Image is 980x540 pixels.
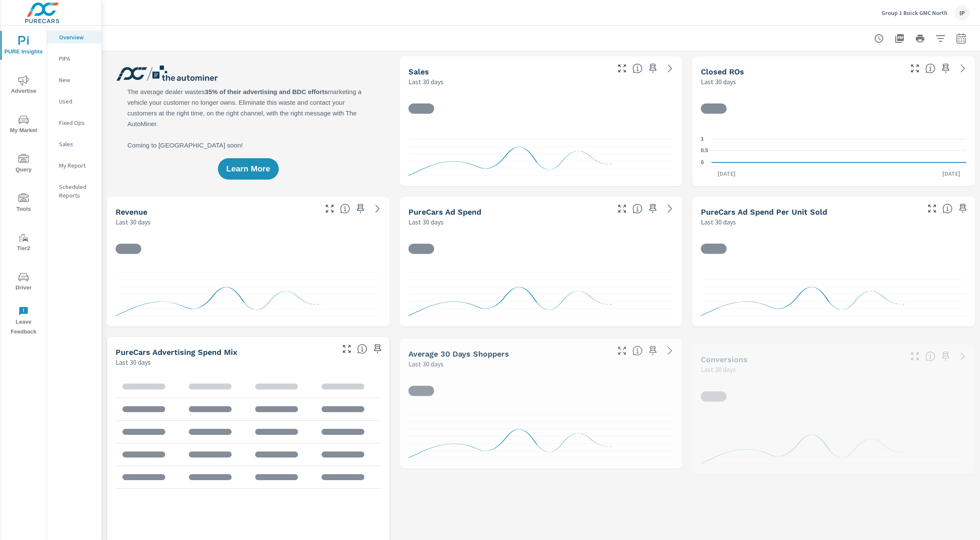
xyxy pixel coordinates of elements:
button: Make Fullscreen [908,62,922,75]
span: Total cost of media for all PureCars channels for the selected dealership group over the selected... [632,204,643,214]
a: See more details in report [663,344,677,357]
p: Last 30 days [116,217,151,227]
span: Tools [3,193,44,214]
h5: PureCars Ad Spend Per Unit Sold [701,207,827,216]
span: Learn More [226,165,270,173]
button: Make Fullscreen [615,202,629,215]
button: Make Fullscreen [908,349,922,363]
a: See more details in report [956,62,970,75]
a: See more details in report [663,62,677,75]
span: The number of dealer-specified goals completed by a visitor. [Source: This data is provided by th... [925,351,935,361]
span: Query [3,154,44,175]
div: My Report [47,159,101,172]
div: PIPA [47,52,101,65]
p: [DATE] [936,169,966,178]
span: A rolling 30 day total of daily Shoppers on the dealership website, averaged over the selected da... [632,345,643,356]
a: See more details in report [663,202,677,215]
span: My Market [3,115,44,136]
div: Used [47,95,101,108]
p: Last 30 days [701,364,736,375]
p: Last 30 days [701,217,736,227]
button: Learn More [218,158,279,180]
p: Fixed Ops [59,118,95,127]
text: 0.5 [701,148,708,154]
a: See more details in report [371,202,384,215]
span: Save this to your personalized report [939,349,953,363]
span: Average cost of advertising per each vehicle sold at the dealer over the selected date range. The... [942,204,953,214]
span: Tier2 [3,233,44,254]
h5: PureCars Ad Spend [408,207,481,216]
div: nav menu [0,26,47,340]
span: Number of vehicles sold by the dealership over the selected date range. [Source: This data is sou... [632,63,643,74]
p: PIPA [59,54,95,63]
p: Scheduled Reports [59,183,95,200]
p: Used [59,97,95,106]
button: Make Fullscreen [323,202,337,215]
button: Select Date Range [953,30,970,47]
button: Make Fullscreen [340,342,354,356]
p: My Report [59,161,95,170]
div: Fixed Ops [47,116,101,129]
h5: Sales [408,67,429,76]
span: Save this to your personalized report [354,202,367,215]
button: Make Fullscreen [615,344,629,357]
p: Last 30 days [701,77,736,87]
span: Number of Repair Orders Closed by the selected dealership group over the selected time range. [So... [925,63,935,74]
span: Driver [3,272,44,293]
h5: Conversions [701,355,748,364]
text: 0 [701,159,704,165]
span: Advertise [3,75,44,96]
button: "Export Report to PDF" [891,30,908,47]
p: Last 30 days [116,357,151,367]
div: Overview [47,31,101,44]
p: Last 30 days [408,77,444,87]
p: Last 30 days [408,359,444,369]
span: Total sales revenue over the selected date range. [Source: This data is sourced from the dealer’s... [340,204,350,214]
span: This table looks at how you compare to the amount of budget you spend per channel as opposed to y... [357,344,367,354]
span: Save this to your personalized report [646,344,660,357]
p: [DATE] [712,169,742,178]
a: See more details in report [956,349,970,363]
span: Save this to your personalized report [956,202,970,215]
span: Leave Feedback [3,306,44,337]
h5: Closed ROs [701,67,744,76]
p: New [59,76,95,84]
p: Group 1 Buick GMC North [882,9,947,17]
p: Overview [59,33,95,41]
button: Make Fullscreen [615,62,629,75]
h5: Average 30 Days Shoppers [408,349,509,358]
div: New [47,74,101,86]
span: Save this to your personalized report [646,202,660,215]
span: Save this to your personalized report [646,62,660,75]
text: 1 [701,136,704,142]
h5: Revenue [116,207,147,216]
span: PURE Insights [3,36,44,57]
span: Save this to your personalized report [371,342,384,356]
p: Last 30 days [408,217,444,227]
button: Print Report [911,30,929,47]
span: Save this to your personalized report [939,62,953,75]
div: IP [954,5,970,21]
div: Scheduled Reports [47,180,101,202]
button: Apply Filters [932,30,949,47]
button: Make Fullscreen [925,202,939,215]
p: Sales [59,140,95,148]
h5: PureCars Advertising Spend Mix [116,348,237,357]
div: Sales [47,138,101,150]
